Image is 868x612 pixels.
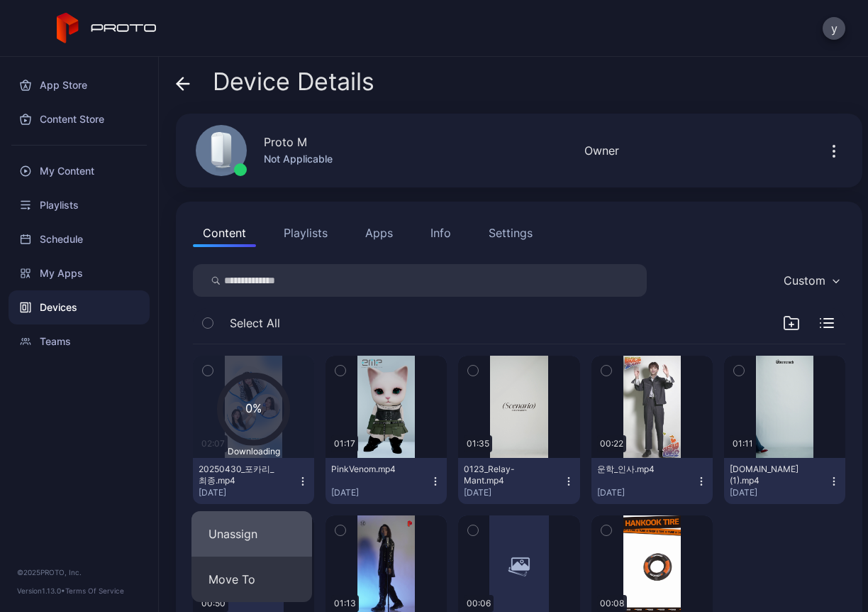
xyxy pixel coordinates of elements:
[9,154,150,188] a: My Content
[199,487,297,498] div: [DATE]
[355,219,403,247] button: Apps
[264,151,333,168] div: Not Applicable
[9,324,150,359] a: Teams
[331,464,409,475] div: PinkVenom.mp4
[245,401,262,415] text: 0%
[199,464,277,486] div: 20250430_포카리_최종.mp4
[597,487,696,498] div: [DATE]
[191,557,312,602] button: Move To
[191,511,312,557] button: Unassign
[9,290,150,324] a: Devices
[274,219,338,247] button: Playlists
[724,458,845,504] button: [DOMAIN_NAME](1).mp4[DATE]
[17,586,65,595] span: Version 1.13.0 •
[421,219,461,247] button: Info
[489,224,533,241] div: Settings
[264,133,307,151] div: Proto M
[823,17,845,40] button: y
[584,142,619,159] div: Owner
[17,567,141,578] div: © 2025 PROTO, Inc.
[331,487,430,498] div: [DATE]
[730,464,808,486] div: GD.vip(1).mp4
[9,102,150,136] a: Content Store
[597,464,675,475] div: 운학_인사.mp4
[430,224,451,241] div: Info
[9,256,150,290] a: My Apps
[464,464,542,486] div: 0123_Relay-Mant.mp4
[464,487,562,498] div: [DATE]
[193,458,314,504] button: 20250430_포카리_최종.mp4[DATE]
[9,68,150,102] a: App Store
[591,458,713,504] button: 운학_인사.mp4[DATE]
[217,445,290,457] div: Downloading
[213,68,374,95] span: Device Details
[65,586,124,595] a: Terms Of Service
[9,188,150,222] a: Playlists
[230,315,280,332] span: Select All
[193,219,256,247] button: Content
[479,219,542,247] button: Settings
[458,458,579,504] button: 0123_Relay-Mant.mp4[DATE]
[325,458,447,504] button: PinkVenom.mp4[DATE]
[777,264,845,297] button: Custom
[9,222,150,256] a: Schedule
[730,487,828,498] div: [DATE]
[784,273,825,288] div: Custom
